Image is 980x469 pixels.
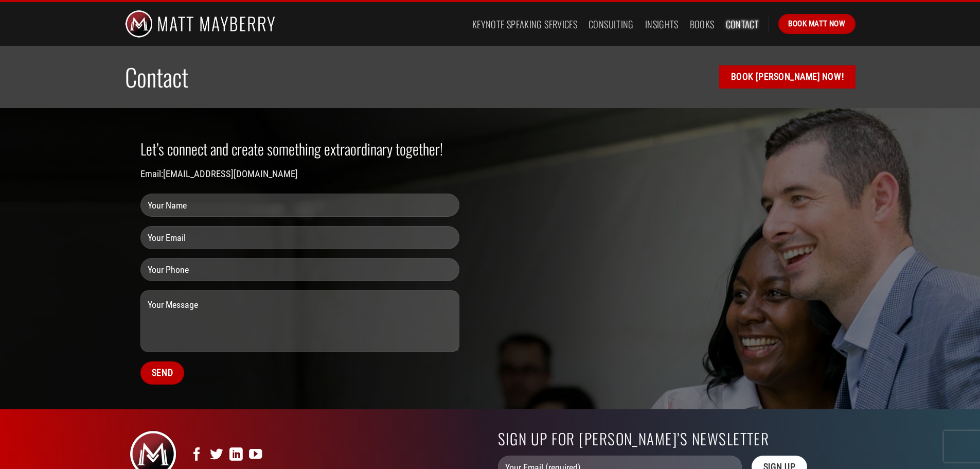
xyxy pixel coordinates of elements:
[163,168,298,179] a: [EMAIL_ADDRESS][DOMAIN_NAME]
[125,2,276,46] img: Matt Mayberry
[229,448,242,462] a: Follow on LinkedIn
[645,15,679,33] a: Insights
[472,15,577,33] a: Keynote Speaking Services
[589,15,634,33] a: Consulting
[125,59,188,95] span: Contact
[249,448,262,462] a: Follow on YouTube
[140,166,459,181] p: Email:
[726,15,759,33] a: Contact
[498,430,856,448] h2: Sign up for [PERSON_NAME]’s Newsletter
[788,18,845,30] span: Book Matt Now
[719,65,855,89] a: Book [PERSON_NAME] Now!
[140,226,459,249] input: Your Email
[140,258,459,281] input: Your Phone
[140,194,459,217] input: Your Name
[140,194,459,393] form: Contact form
[690,15,715,33] a: Books
[140,139,459,159] h2: Let’s connect and create something extraordinary together!
[140,361,185,385] input: Send
[731,70,844,84] span: Book [PERSON_NAME] Now!
[778,14,855,33] a: Book Matt Now
[190,448,203,462] a: Follow on Facebook
[210,448,223,462] a: Follow on Twitter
